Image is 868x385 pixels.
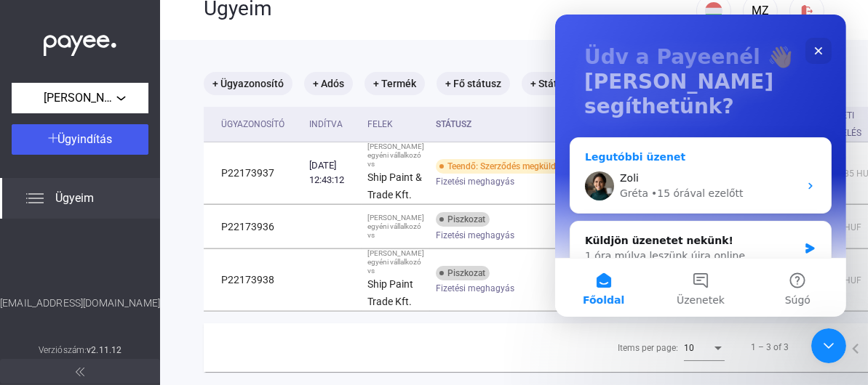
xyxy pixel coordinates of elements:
div: Piszkozat [436,266,490,280]
mat-chip: + Fő státusz [437,72,510,95]
iframe: Intercom live chat [555,15,846,317]
div: 1 – 3 of 3 [751,339,789,356]
span: Fizetési meghagyás [436,173,514,190]
img: list.svg [26,190,44,207]
mat-select: Items per page: [684,339,725,356]
span: Fizetési meghagyás [436,227,514,244]
span: Ügyindítás [58,132,113,146]
span: [PERSON_NAME] egyéni vállalkozó [44,89,116,107]
img: logout-red [800,4,815,19]
div: Felek [367,115,424,133]
strong: Ship Paint & Trade Kft. [367,171,422,200]
div: Items per page: [618,339,678,357]
mat-chip: + Ügyazonosító [204,72,292,95]
div: Indítva [309,115,343,133]
div: Ügyazonosító [221,115,284,133]
img: HU [705,2,722,20]
span: Ügyeim [55,190,94,207]
div: Teendő: Szerződés megküldése [436,159,573,174]
td: P22173936 [204,205,303,248]
th: Státusz [430,107,674,142]
div: [DATE] 12:43:12 [309,158,356,187]
mat-chip: + Termék [365,72,425,95]
div: Ügyazonosító [221,115,298,133]
div: Piszkozat [436,212,490,227]
strong: v2.11.12 [87,345,122,355]
div: [PERSON_NAME] egyéni vállalkozó vs [367,249,424,275]
button: [PERSON_NAME] egyéni vállalkozó [12,83,148,113]
img: arrow-double-left-grey.svg [76,368,84,376]
button: Ügyindítás [12,124,148,155]
td: P22173937 [204,142,303,204]
mat-chip: + Adós [304,72,353,95]
span: Fizetési meghagyás [436,280,514,297]
div: Indítva [309,115,356,133]
mat-chip: + Státusz [522,72,582,95]
iframe: Intercom live chat [811,328,846,363]
div: MZ [748,2,773,20]
div: Felek [367,115,393,133]
strong: Ship Paint Trade Kft. [367,278,413,307]
img: white-payee-white-dot.svg [44,27,116,57]
td: P22173938 [204,249,303,311]
span: 10 [684,343,694,353]
img: plus-white.svg [48,133,58,143]
div: [PERSON_NAME] egyéni vállalkozó vs [367,214,424,240]
div: [PERSON_NAME] egyéni vállalkozó vs [367,142,424,169]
